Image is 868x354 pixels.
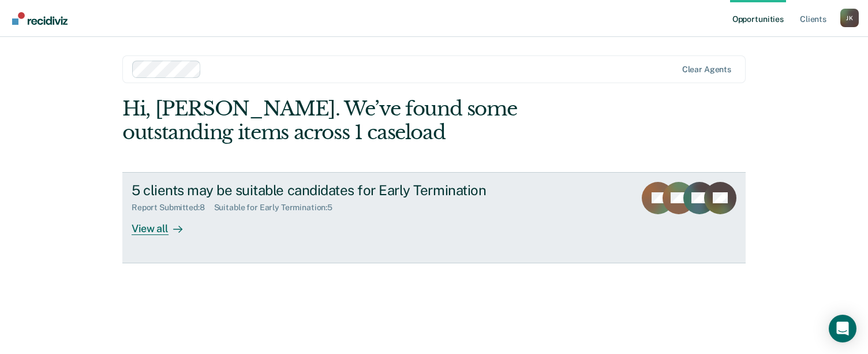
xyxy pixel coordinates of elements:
div: Open Intercom Messenger [829,315,856,342]
div: View all [132,213,196,235]
div: Suitable for Early Termination : 5 [214,203,342,213]
div: Report Submitted : 8 [132,203,214,213]
div: 5 clients may be suitable candidates for Early Termination [132,182,537,199]
div: Hi, [PERSON_NAME]. We’ve found some outstanding items across 1 caseload [122,97,621,144]
div: Clear agents [682,65,731,74]
a: 5 clients may be suitable candidates for Early TerminationReport Submitted:8Suitable for Early Te... [122,172,746,263]
div: J K [840,9,859,27]
button: Profile dropdown button [840,9,859,27]
img: Recidiviz [12,12,68,25]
